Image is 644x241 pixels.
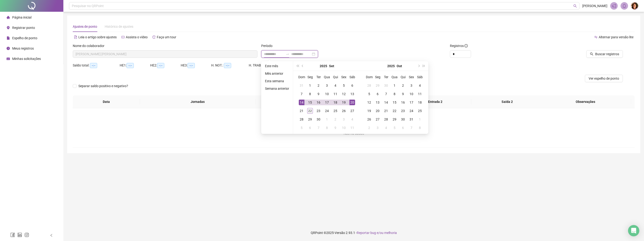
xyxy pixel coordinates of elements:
div: 10 [409,91,414,97]
div: 23 [400,108,406,114]
div: 25 [333,108,338,114]
td: 2025-10-01 [323,115,331,124]
span: Versão [335,231,345,235]
th: Sáb [348,73,356,81]
td: 2025-11-06 [399,124,407,132]
td: 2025-09-30 [382,81,390,90]
th: Observações [540,95,631,108]
th: Entrada 2 [399,95,471,108]
td: 2025-10-13 [373,98,382,107]
span: notification [612,4,616,8]
td: 2025-09-03 [323,81,331,90]
td: 2025-09-16 [314,98,323,107]
div: 11 [349,125,355,131]
div: 7 [316,125,321,131]
div: 26 [366,117,372,122]
button: month panel [329,61,334,71]
td: 2025-11-08 [416,124,424,132]
li: Este mês [263,63,291,69]
div: 13 [375,100,380,105]
div: 2 [316,83,321,88]
td: 2025-10-08 [390,90,399,98]
th: Dom [297,73,306,81]
div: 28 [299,117,304,122]
td: 2025-09-20 [348,98,356,107]
div: 11 [417,91,423,97]
footer: QRPoint © 2025 - 2.93.1 - [63,225,644,241]
th: Qui [331,73,340,81]
div: 3 [324,83,330,88]
td: 2025-11-05 [390,124,399,132]
span: environment [7,26,10,29]
td: 2025-09-08 [306,90,314,98]
div: 22 [307,108,313,114]
div: 28 [383,117,389,122]
li: Esta semana [263,78,291,84]
span: Leia o artigo sobre ajustes [78,35,117,39]
div: 31 [409,117,414,122]
button: year panel [387,61,395,71]
td: 2025-10-09 [331,124,340,132]
span: Alternar para versão lite [599,35,633,39]
th: Data [73,95,140,108]
td: 2025-09-13 [348,90,356,98]
td: 2025-09-18 [331,98,340,107]
td: 2025-10-07 [382,90,390,98]
span: MARTA HELGA FREIRE LOPES [76,51,255,58]
div: 14 [299,100,304,105]
span: swap [594,35,598,39]
div: 18 [417,100,423,105]
li: Semana anterior [263,86,291,91]
div: 31 [299,83,304,88]
div: HE 2: [150,63,181,68]
div: 10 [341,125,347,131]
td: 2025-10-03 [407,81,416,90]
td: 2025-09-15 [306,98,314,107]
div: 10 [324,91,330,97]
td: 2025-11-03 [373,124,382,132]
td: 2025-11-02 [365,124,373,132]
div: 1 [307,83,313,88]
td: 2025-09-10 [323,90,331,98]
span: --:-- [188,63,195,68]
div: 19 [341,100,347,105]
span: schedule [7,57,10,60]
div: 5 [299,125,304,131]
div: 14 [383,100,389,105]
td: 2025-09-01 [306,81,314,90]
td: 2025-10-12 [365,98,373,107]
div: 8 [392,91,397,97]
span: Meus registros [12,47,34,50]
td: 2025-11-01 [416,115,424,124]
td: 2025-10-03 [340,115,348,124]
div: 5 [366,91,372,97]
div: 1 [417,117,423,122]
div: 15 [392,100,397,105]
td: 2025-10-04 [416,81,424,90]
div: 6 [400,125,406,131]
div: 4 [417,83,423,88]
td: 2025-10-17 [407,98,416,107]
div: Não há dados [78,131,629,136]
th: Entrada 1 [256,95,327,108]
td: 2025-10-21 [382,107,390,115]
img: 76498 [631,2,638,9]
div: Saldo total: [73,63,120,68]
div: 18 [333,100,338,105]
span: [PERSON_NAME] [582,3,607,8]
span: Faça um tour [157,35,176,39]
span: search [590,52,593,56]
span: Registrar ponto [12,26,35,30]
th: Saída 2 [471,95,543,108]
td: 2025-09-12 [340,90,348,98]
th: Sex [340,73,348,81]
div: 4 [383,125,389,131]
td: 2025-10-16 [399,98,407,107]
div: 30 [316,117,321,122]
div: 2 [333,117,338,122]
div: 5 [392,125,397,131]
div: 16 [316,100,321,105]
td: 2025-09-24 [323,107,331,115]
td: 2025-09-11 [331,90,340,98]
div: 4 [349,117,355,122]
